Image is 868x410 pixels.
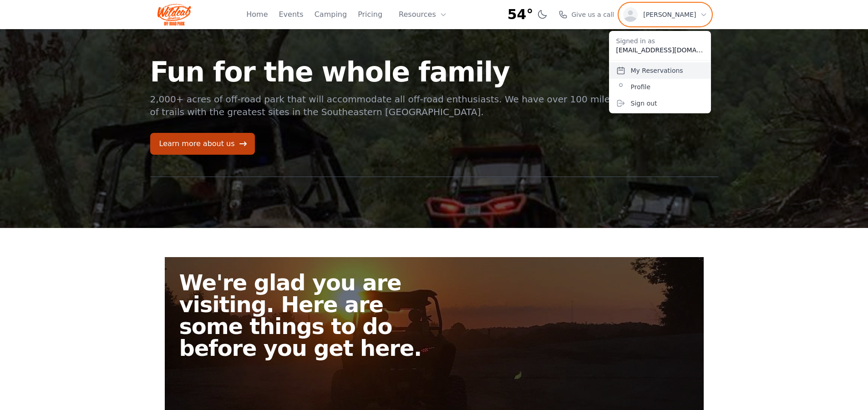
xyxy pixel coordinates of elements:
[616,36,704,46] p: Signed in as
[643,10,696,19] span: [PERSON_NAME]
[609,95,711,111] button: Sign out
[508,6,533,23] span: 54°
[179,272,442,359] h2: We're glad you are visiting. Here are some things to do before you get here.
[279,9,303,20] a: Events
[619,4,711,25] button: [PERSON_NAME]
[571,10,614,19] span: Give us a call
[315,9,347,20] a: Camping
[157,4,192,25] img: Wildcat Logo
[609,62,711,79] a: My Reservations
[150,133,255,155] a: Learn more about us
[616,46,704,55] p: [EMAIL_ADDRESS][DOMAIN_NAME]
[393,5,452,24] button: Resources
[358,9,382,20] a: Pricing
[246,9,268,20] a: Home
[609,79,711,95] a: Profile
[150,58,616,86] h1: Fun for the whole family
[558,10,614,19] a: Give us a call
[150,93,616,118] p: 2,000+ acres of off-road park that will accommodate all off-road enthusiasts. We have over 100 mi...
